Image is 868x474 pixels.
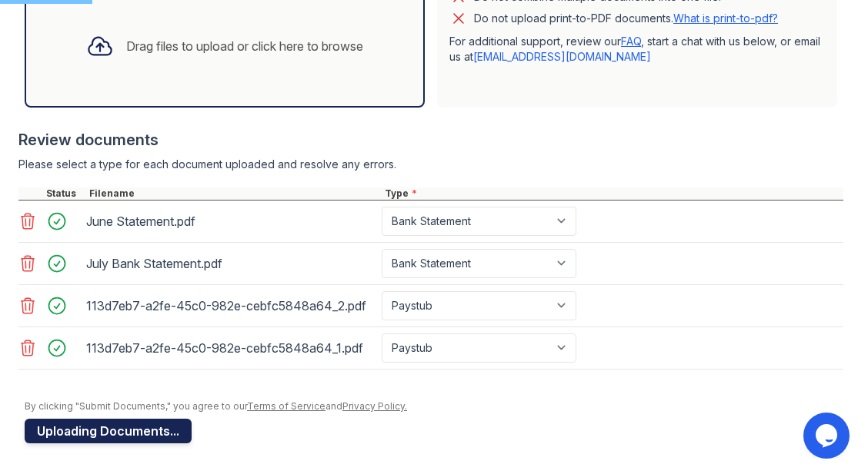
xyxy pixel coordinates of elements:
a: [EMAIL_ADDRESS][DOMAIN_NAME] [473,50,651,63]
div: July Bank Statement.pdf [86,251,376,276]
iframe: chat widget [803,413,853,459]
div: Review documents [18,129,843,151]
div: Type [382,187,843,200]
div: Drag files to upload or click here to browse [126,37,363,55]
div: Status [43,187,86,200]
a: FAQ [621,35,641,48]
p: Do not upload print-to-PDF documents. [474,11,778,26]
div: By clicking "Submit Documents," you agree to our and [25,400,843,413]
button: Uploading Documents... [25,419,192,443]
a: What is print-to-pdf? [673,12,778,25]
p: For additional support, review our , start a chat with us below, or email us at [449,34,825,65]
div: 113d7eb7-a2fe-45c0-982e-cebfc5848a64_2.pdf [86,293,376,318]
a: Privacy Policy. [342,400,407,412]
div: Filename [86,187,382,200]
a: Terms of Service [247,400,325,412]
div: 113d7eb7-a2fe-45c0-982e-cebfc5848a64_1.pdf [86,336,376,360]
div: Please select a type for each document uploaded and resolve any errors. [18,157,843,172]
div: June Statement.pdf [86,209,376,234]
